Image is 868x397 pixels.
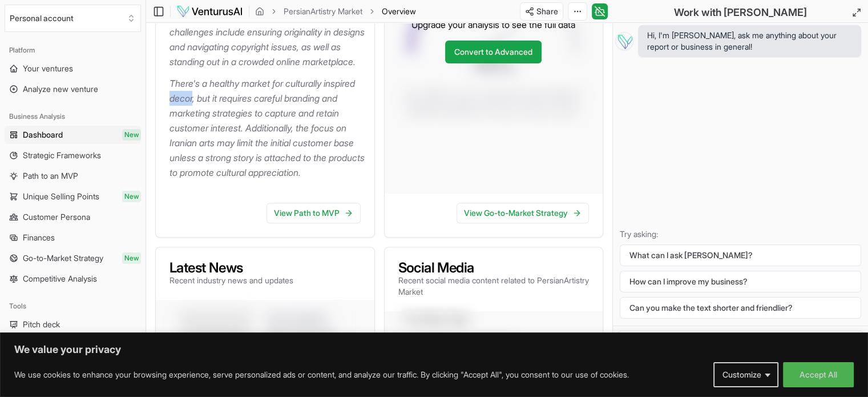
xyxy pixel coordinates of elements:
span: New [122,252,141,264]
p: Upgrade your analysis to see the full data [411,18,575,31]
span: Analyze new venture [23,83,98,95]
a: Strategic Frameworks [5,146,141,165]
button: What can I ask [PERSON_NAME]? [620,244,861,266]
div: Platform [5,41,141,59]
button: Can you make the text shorter and friendlier? [620,297,861,319]
h2: Work with [PERSON_NAME] [674,5,807,21]
a: View Go-to-Market Strategy [457,203,589,223]
span: Unique Selling Points [23,191,99,202]
button: Customize [713,362,778,387]
button: Select an organization [5,5,141,32]
a: Competitive Analysis [5,270,141,288]
span: Pitch deck [23,319,60,330]
span: Strategic Frameworks [23,150,101,161]
span: Overview [382,6,416,17]
p: Recent social media content related to PersianArtistry Market [398,275,590,298]
h3: Social Media [398,261,590,275]
span: Customer Persona [23,211,90,223]
a: Analyze new venture [5,80,141,98]
p: We value your privacy [14,343,854,356]
span: Share [536,6,558,17]
img: logo [176,5,243,18]
a: Your ventures [5,59,141,78]
button: How can I improve my business? [620,271,861,292]
div: Business Analysis [5,107,141,126]
div: Tools [5,297,141,315]
span: Dashboard [23,129,63,141]
p: Recent industry news and updates [169,275,293,286]
span: New [122,191,141,202]
span: Path to an MVP [23,170,78,182]
span: Go-to-Market Strategy [23,252,103,264]
a: Convert to Advanced [445,41,542,63]
p: Try asking: [620,228,861,240]
a: Finances [5,228,141,247]
span: Competitive Analysis [23,273,97,284]
span: Your ventures [23,63,73,74]
p: There's a healthy market for culturally inspired decor, but it requires careful branding and mark... [169,76,365,180]
nav: breadcrumb [255,6,416,17]
button: Accept All [783,362,854,387]
p: We use cookies to enhance your browsing experience, serve personalized ads or content, and analyz... [14,368,629,382]
a: Unique Selling PointsNew [5,187,141,206]
a: Path to an MVP [5,167,141,185]
span: Hi, I'm [PERSON_NAME], ask me anything about your report or business in general! [647,30,852,53]
a: PersianArtistry Market [284,6,362,17]
a: Customer Persona [5,208,141,226]
span: Finances [23,232,55,243]
a: DashboardNew [5,126,141,144]
h3: Latest News [169,261,293,275]
span: New [122,129,141,141]
a: Go-to-Market StrategyNew [5,249,141,267]
button: Share [520,2,563,21]
img: Vera [615,32,633,50]
a: Pitch deck [5,315,141,334]
a: View Path to MVP [267,203,361,223]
